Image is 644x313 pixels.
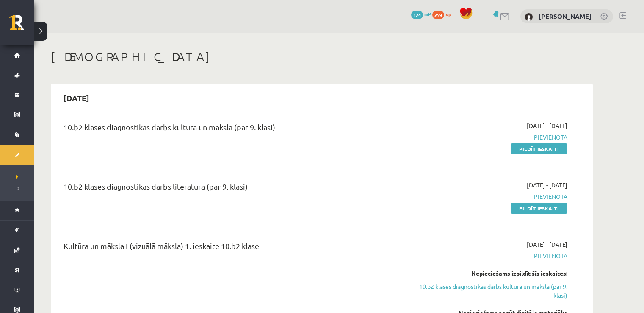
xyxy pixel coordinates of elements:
div: 10.b2 klases diagnostikas darbs literatūrā (par 9. klasi) [64,181,395,196]
span: 124 [411,11,423,19]
span: Pievienota [408,252,567,260]
a: [PERSON_NAME] [539,12,591,20]
span: [DATE] - [DATE] [527,240,567,249]
span: [DATE] - [DATE] [527,181,567,190]
a: Pildīt ieskaiti [511,203,567,214]
div: 10.b2 klases diagnostikas darbs kultūrā un mākslā (par 9. klasi) [64,121,395,137]
span: xp [445,11,451,17]
a: Pildīt ieskaiti [511,143,567,154]
span: [DATE] - [DATE] [527,121,567,130]
span: mP [424,11,431,17]
div: Nepieciešams izpildīt šīs ieskaites: [408,269,567,278]
h1: [DEMOGRAPHIC_DATA] [51,50,593,64]
span: Pievienota [408,192,567,201]
div: Kultūra un māksla I (vizuālā māksla) 1. ieskaite 10.b2 klase [64,240,395,256]
a: 259 xp [432,11,455,17]
span: Pievienota [408,133,567,142]
a: 124 mP [411,11,431,17]
a: Rīgas 1. Tālmācības vidusskola [9,15,34,36]
a: 10.b2 klases diagnostikas darbs kultūrā un mākslā (par 9. klasi) [408,282,567,300]
img: Artūrs Reinis Valters [525,13,533,21]
h2: [DATE] [55,88,98,108]
span: 259 [432,11,444,19]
